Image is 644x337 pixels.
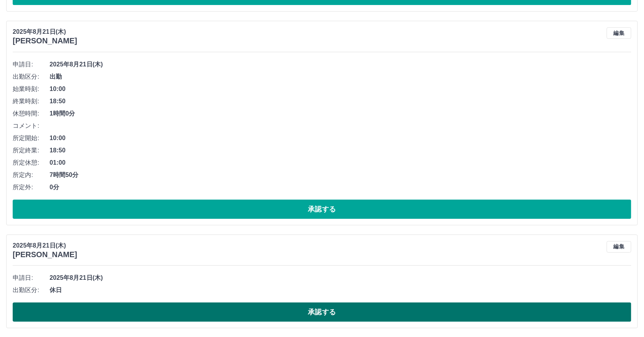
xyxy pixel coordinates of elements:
[50,170,631,180] span: 7時間50分
[50,146,631,155] span: 18:50
[13,158,50,167] span: 所定休憩:
[607,27,631,39] button: 編集
[607,241,631,253] button: 編集
[13,109,50,118] span: 休憩時間:
[50,60,631,69] span: 2025年8月21日(木)
[13,286,50,295] span: 出勤区分:
[50,134,631,143] span: 10:00
[13,97,50,106] span: 終業時刻:
[13,200,631,219] button: 承認する
[13,273,50,282] span: 申請日:
[13,134,50,143] span: 所定開始:
[50,97,631,106] span: 18:50
[13,36,77,45] h3: [PERSON_NAME]
[13,121,50,131] span: コメント:
[13,60,50,69] span: 申請日:
[50,72,631,81] span: 出勤
[13,146,50,155] span: 所定終業:
[13,183,50,192] span: 所定外:
[13,72,50,81] span: 出勤区分:
[13,250,77,259] h3: [PERSON_NAME]
[13,170,50,180] span: 所定内:
[13,27,77,36] p: 2025年8月21日(木)
[50,158,631,167] span: 01:00
[50,286,631,295] span: 休日
[50,109,631,118] span: 1時間0分
[50,84,631,94] span: 10:00
[13,302,631,322] button: 承認する
[13,241,77,250] p: 2025年8月21日(木)
[50,273,631,282] span: 2025年8月21日(木)
[13,84,50,94] span: 始業時刻:
[50,183,631,192] span: 0分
